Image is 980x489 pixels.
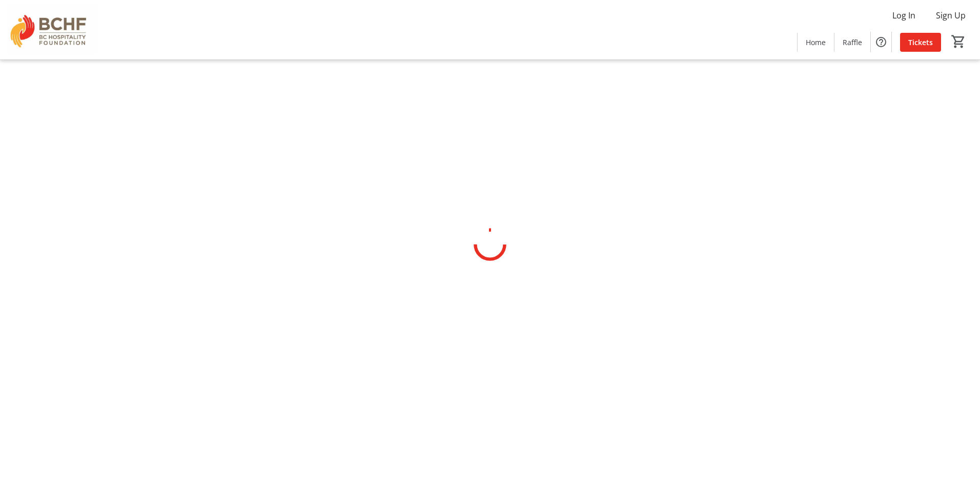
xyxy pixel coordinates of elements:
[928,7,974,24] button: Sign Up
[884,7,924,24] button: Log In
[806,37,826,48] span: Home
[871,32,891,52] button: Help
[843,37,862,48] span: Raffle
[798,33,834,52] a: Home
[834,33,870,52] a: Raffle
[936,9,966,22] span: Sign Up
[892,9,915,22] span: Log In
[900,33,941,52] a: Tickets
[6,4,97,55] img: BC Hospitality Foundation's Logo
[949,32,968,51] button: Cart
[908,37,933,48] span: Tickets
